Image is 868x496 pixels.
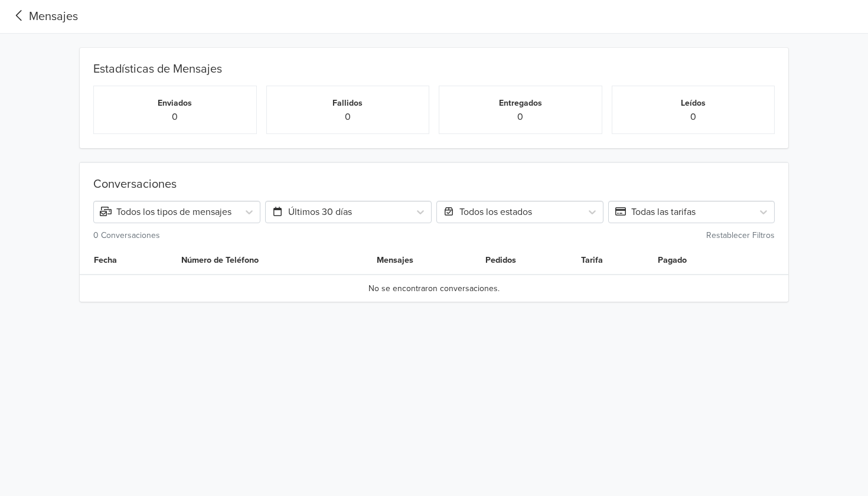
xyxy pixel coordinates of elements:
th: Fecha [80,247,174,275]
th: Pagado [651,247,743,275]
small: 0 Conversaciones [93,230,160,240]
th: Tarifa [574,247,651,275]
small: Enviados [158,98,192,108]
p: 0 [103,110,247,124]
small: Fallidos [332,98,363,108]
div: Conversaciones [93,177,775,196]
small: Leídos [681,98,706,108]
p: 0 [622,110,765,124]
th: Número de Teléfono [174,247,370,275]
span: Todos los estados [443,206,532,218]
th: Mensajes [370,247,478,275]
span: Todos los tipos de mensajes [100,206,231,218]
small: Entregados [499,98,542,108]
div: Estadísticas de Mensajes [89,48,779,81]
p: 0 [276,110,420,124]
small: Restablecer Filtros [706,230,775,240]
span: Últimos 30 días [272,206,352,218]
span: No se encontraron conversaciones. [368,282,500,295]
p: 0 [449,110,592,124]
span: Todas las tarifas [615,206,696,218]
th: Pedidos [478,247,574,275]
a: Mensajes [9,8,78,25]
